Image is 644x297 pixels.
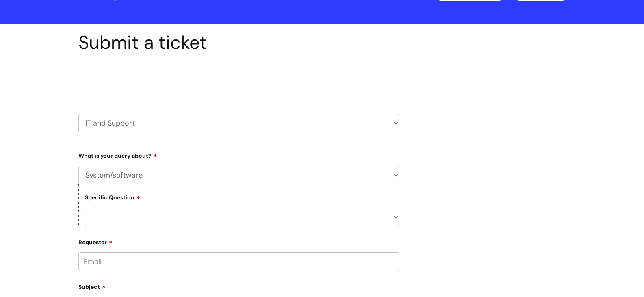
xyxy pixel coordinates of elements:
label: Requester [78,236,399,246]
h1: Submit a ticket [78,32,399,54]
label: Subject [78,281,399,290]
label: What is your query about? [78,150,399,159]
h2: Select issue type [78,72,399,87]
label: Specific Question [85,193,140,201]
input: Email [78,252,399,271]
